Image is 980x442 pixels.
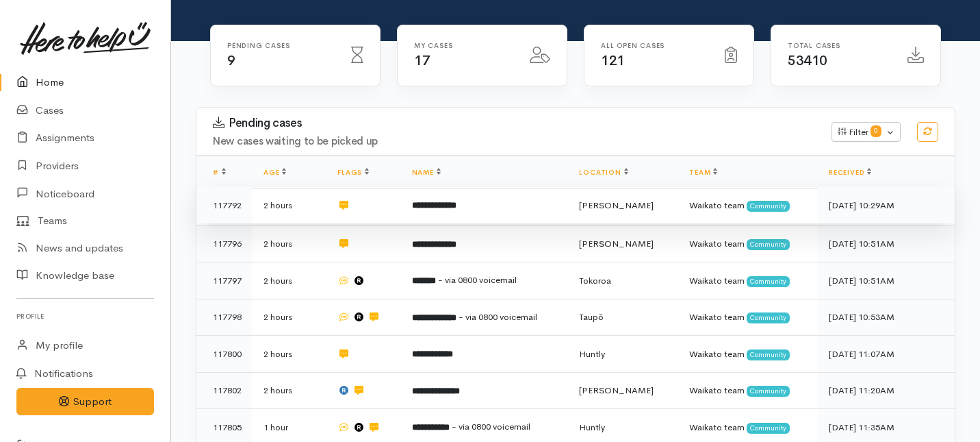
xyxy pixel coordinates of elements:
[818,187,955,224] td: [DATE] 10:29AM
[414,52,430,69] span: 17
[788,42,891,49] h6: Total cases
[678,299,818,336] td: Waikato team
[16,307,154,326] h6: Profile
[818,299,955,336] td: [DATE] 10:53AM
[227,42,335,49] h6: Pending cases
[829,168,871,177] a: Received
[601,42,708,49] h6: All Open cases
[871,125,881,136] span: 0
[213,136,815,147] h4: New cases waiting to be picked up
[747,239,790,250] span: Community
[253,372,326,409] td: 2 hours
[253,187,326,224] td: 2 hours
[459,311,537,323] span: - via 0800 voicemail
[818,262,955,299] td: [DATE] 10:51AM
[213,168,226,177] a: #
[689,168,717,177] a: Team
[747,423,790,434] span: Community
[253,262,326,299] td: 2 hours
[16,388,154,416] button: Support
[601,52,625,69] span: 121
[337,168,369,177] a: Flags
[788,52,827,69] span: 53410
[438,274,517,286] span: - via 0800 voicemail
[678,225,818,262] td: Waikato team
[579,199,654,211] span: [PERSON_NAME]
[747,276,790,287] span: Community
[747,201,790,212] span: Community
[831,122,901,143] button: Filter0
[678,262,818,299] td: Waikato team
[196,299,253,336] td: 117798
[579,275,611,286] span: Tokoroa
[818,336,955,373] td: [DATE] 11:07AM
[678,372,818,409] td: Waikato team
[579,421,605,433] span: Huntly
[818,372,955,409] td: [DATE] 11:20AM
[818,225,955,262] td: [DATE] 10:51AM
[253,299,326,336] td: 2 hours
[579,384,654,396] span: [PERSON_NAME]
[227,52,235,69] span: 9
[579,238,654,249] span: [PERSON_NAME]
[452,421,530,432] span: - via 0800 voicemail
[196,336,253,373] td: 117800
[196,187,253,224] td: 117792
[747,386,790,397] span: Community
[747,349,790,360] span: Community
[253,225,326,262] td: 2 hours
[678,187,818,224] td: Waikato team
[579,168,628,177] a: Location
[196,262,253,299] td: 117797
[747,312,790,323] span: Community
[213,116,815,130] h3: Pending cases
[412,168,441,177] a: Name
[196,372,253,409] td: 117802
[196,225,253,262] td: 117796
[678,336,818,373] td: Waikato team
[414,42,513,49] h6: My cases
[263,168,286,177] a: Age
[253,336,326,373] td: 2 hours
[579,311,604,323] span: Taupō
[579,348,605,360] span: Huntly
